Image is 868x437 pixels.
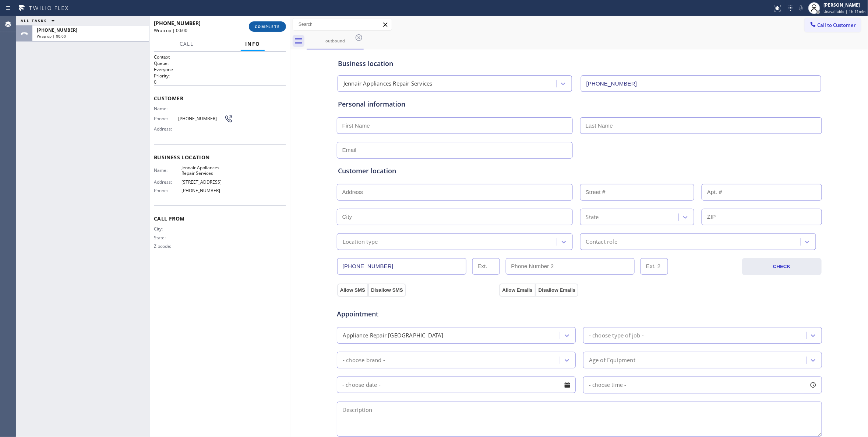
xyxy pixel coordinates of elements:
[181,188,233,193] span: [PHONE_NUMBER]
[154,106,181,111] span: Name:
[796,3,806,13] button: Mute
[245,41,260,47] span: Info
[154,215,286,222] span: Call From
[589,331,644,340] div: - choose type of job -
[154,60,286,66] h2: Queue:
[337,142,573,159] input: Email
[581,75,821,92] input: Phone Number
[293,18,392,30] input: Search
[586,237,617,246] div: Contact role
[742,258,822,275] button: CHECK
[154,188,181,193] span: Phone:
[337,309,498,319] span: Appointment
[241,37,265,51] button: Info
[589,356,635,364] div: Age of Equipment
[472,258,500,275] input: Ext.
[343,237,378,246] div: Location type
[179,116,225,121] span: [PHONE_NUMBER]
[154,116,179,121] span: Phone:
[249,21,286,32] button: COMPLETE
[343,356,385,364] div: - choose brand -
[154,79,286,85] p: 0
[337,117,573,134] input: First Name
[154,179,181,185] span: Address:
[181,165,233,176] span: Jennair Appliances Repair Services
[343,331,444,340] div: Appliance Repair [GEOGRAPHIC_DATA]
[338,166,821,176] div: Customer location
[506,258,635,275] input: Phone Number 2
[337,377,576,393] input: - choose date -
[154,20,201,27] span: [PHONE_NUMBER]
[255,24,280,29] span: COMPLETE
[154,226,181,232] span: City:
[154,95,286,102] span: Customer
[343,80,433,88] div: Jennair Appliances Repair Services
[536,284,579,297] button: Disallow Emails
[586,213,599,221] div: State
[37,34,66,39] span: Wrap up | 00:00
[824,9,866,14] span: Unavailable | 1h 11min
[154,73,286,79] h2: Priority:
[154,167,181,173] span: Name:
[21,18,47,23] span: ALL TASKS
[154,243,181,249] span: Zipcode:
[154,66,286,73] p: Everyone
[307,38,363,44] div: outbound
[175,37,198,51] button: Call
[338,59,821,69] div: Business location
[16,16,62,25] button: ALL TASKS
[702,209,822,225] input: ZIP
[181,179,233,185] span: [STREET_ADDRESS]
[337,184,573,201] input: Address
[37,27,77,33] span: [PHONE_NUMBER]
[824,2,866,8] div: [PERSON_NAME]
[337,209,573,225] input: City
[805,18,861,32] button: Call to Customer
[580,117,822,134] input: Last Name
[154,27,187,34] span: Wrap up | 00:00
[154,54,286,60] h1: Context
[154,126,181,132] span: Address:
[702,184,822,201] input: Apt. #
[154,154,286,161] span: Business location
[154,235,181,240] span: State:
[641,258,668,275] input: Ext. 2
[180,41,194,47] span: Call
[368,284,406,297] button: Disallow SMS
[589,381,627,388] span: - choose time -
[818,22,856,28] span: Call to Customer
[337,284,368,297] button: Allow SMS
[580,184,695,201] input: Street #
[499,284,535,297] button: Allow Emails
[338,99,821,109] div: Personal information
[337,258,466,275] input: Phone Number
